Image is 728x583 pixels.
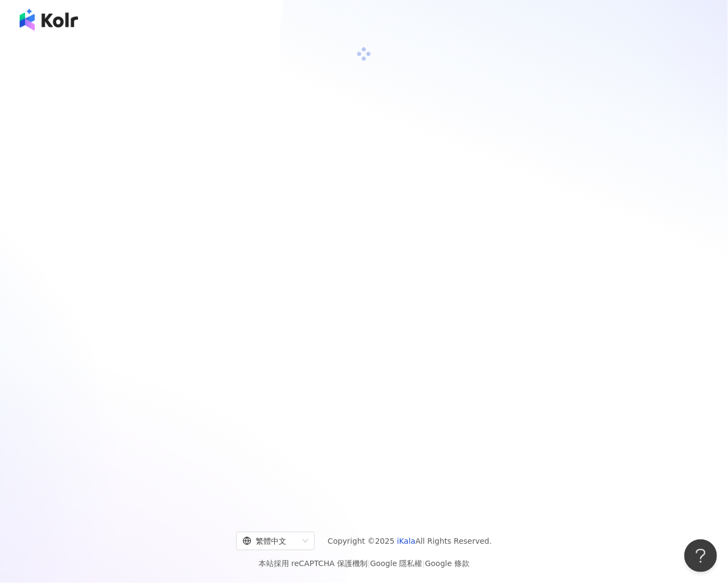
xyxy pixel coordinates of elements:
[425,559,470,568] a: Google 條款
[328,534,492,548] span: Copyright © 2025 All Rights Reserved.
[423,559,425,568] span: |
[684,539,717,572] iframe: Help Scout Beacon - Open
[370,559,423,568] a: Google 隱私權
[243,532,298,550] div: 繁體中文
[258,557,470,570] span: 本站採用 reCAPTCHA 保護機制
[368,559,370,568] span: |
[397,537,416,545] a: iKala
[20,9,78,31] img: logo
